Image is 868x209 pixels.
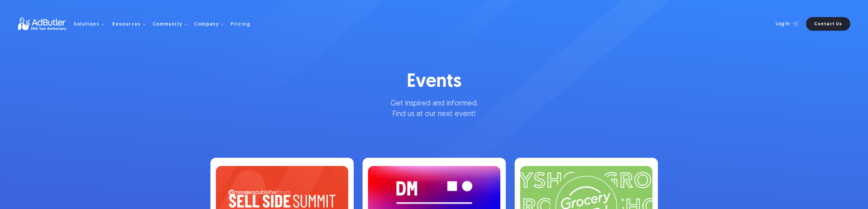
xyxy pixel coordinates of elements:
p: Find us at our next event! [391,109,478,120]
div: Solutions [74,13,110,35]
div: Resources [112,22,141,27]
a: Pricing [231,21,256,27]
div: Company [194,13,229,35]
h1: Events [391,69,478,95]
a: Log In [757,17,802,31]
a: Contact Us [806,17,850,31]
div: Company [194,22,219,27]
div: Solutions [74,22,100,27]
div: Community [152,13,193,35]
div: Community [152,22,183,27]
p: Get inspired and informed. [391,99,478,109]
div: Pricing [231,22,250,27]
div: Resources [112,13,151,35]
